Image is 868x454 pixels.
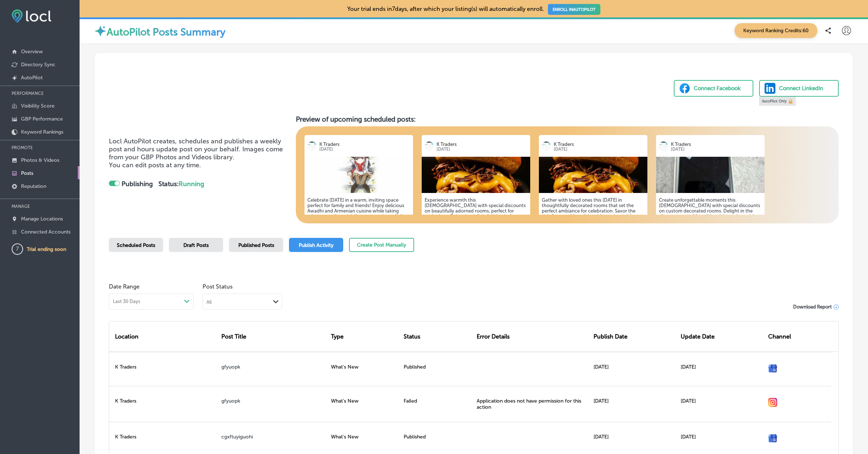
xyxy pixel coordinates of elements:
[779,83,823,94] div: Connect LinkedIn
[678,386,765,422] div: [DATE]
[218,321,328,352] div: Post Title
[296,115,839,123] h3: Preview of upcoming scheduled posts:
[401,386,474,422] div: Failed
[694,83,741,94] div: Connect Facebook
[591,386,678,422] div: [DATE]
[319,147,410,152] p: [DATE]
[238,242,274,248] span: Published Posts
[109,352,218,386] div: K Traders
[21,170,33,176] p: Posts
[299,242,333,248] span: Publish Activity
[107,26,225,38] label: AutoPilot Posts Summary
[554,147,644,152] p: [DATE]
[16,245,19,252] text: 7
[401,321,474,352] div: Status
[678,352,765,386] div: [DATE]
[203,283,282,290] span: Post Status
[437,142,527,147] p: K Traders
[793,304,832,310] span: Download Report
[179,180,204,188] span: Running
[542,142,551,151] img: logo
[425,142,434,151] img: logo
[221,364,240,370] a: gfyuopk
[671,147,761,152] p: [DATE]
[656,157,765,193] img: 1750869272c6aeeab6-a6df-4cc8-aeff-85b88bd49506_2025-06-24.jpg
[542,197,644,252] h5: Gather with loved ones this [DATE] in thoughtfully decorated rooms that set the perfect ambiance ...
[671,142,761,147] p: K Traders
[328,352,401,386] div: What's New
[158,180,204,188] strong: Status:
[21,116,63,122] p: GBP Performance
[659,197,762,252] h5: Create unforgettable moments this [DEMOGRAPHIC_DATA] with special discounts on custom decorated r...
[328,321,401,352] div: Type
[183,242,209,248] span: Draft Posts
[109,137,283,161] span: Locl AutoPilot creates, schedules and publishes a weekly post and hours update post on your behal...
[305,157,413,193] img: 17569327740c8e4e81-6706-4283-a29b-23f327bfa6c2_2025-09-02.png
[591,352,678,386] div: [DATE]
[21,103,55,109] p: Visibility Score
[94,25,107,37] img: autopilot-icon
[207,299,212,305] div: All
[109,386,218,422] div: K Traders
[554,142,644,147] p: K Traders
[759,80,839,97] button: Connect LinkedIn
[678,321,765,352] div: Update Date
[221,434,253,440] a: cgxftuyiguohi
[319,142,410,147] p: K Traders
[21,183,46,189] p: Reputation
[349,238,414,252] button: Create Post Manually
[328,386,401,422] div: What's New
[765,321,831,352] div: Channel
[117,242,155,248] span: Scheduled Posts
[437,147,527,152] p: [DATE]
[307,197,410,246] h5: Celebrate [DATE] in a warm, inviting space perfect for family and friends! Enjoy delicious Awadhi...
[474,321,591,352] div: Error Details
[422,157,530,193] img: 17562200840150a592-b5cf-4463-8a7f-ab11672d2730_2025-08-26.jpg
[591,321,678,352] div: Publish Date
[109,321,218,352] div: Location
[27,246,66,252] p: Trial ending soon
[307,142,316,151] img: logo
[474,386,591,422] div: Application does not have permission for this action
[21,62,55,68] p: Directory Sync
[109,161,201,169] span: You can edit posts at any time.
[735,23,817,38] span: Keyword Ranking Credits: 60
[659,142,668,151] img: logo
[347,5,600,12] p: Your trial ends in 7 days, after which your listing(s) will automatically enroll.
[401,352,474,386] div: Published
[109,283,140,290] label: Date Range
[113,299,140,304] span: Last 30 Days
[548,4,600,15] a: ENROLL INAUTOPILOT
[21,129,63,135] p: Keyword Rankings
[21,75,43,81] p: AutoPilot
[221,398,240,404] a: gfyuopk
[21,216,63,222] p: Manage Locations
[12,9,51,23] img: fda3e92497d09a02dc62c9cd864e3231.png
[425,197,527,246] h5: Experience warmth this [DEMOGRAPHIC_DATA] with special discounts on beautifully adorned rooms, pe...
[21,229,71,235] p: Connected Accounts
[21,49,43,55] p: Overview
[21,157,59,163] p: Photos & Videos
[122,180,153,188] strong: Publishing
[674,80,753,97] button: Connect Facebook
[539,157,647,193] img: 1756305545491d50e3-899e-4919-9be1-34a307163c6f_2025-08-26.jpg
